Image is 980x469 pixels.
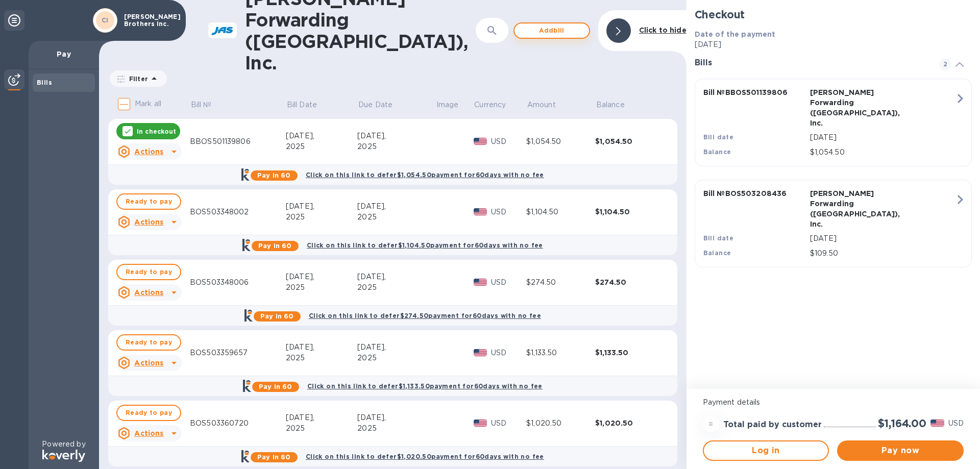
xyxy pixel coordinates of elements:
[948,418,964,429] p: USD
[723,420,822,430] h3: Total paid by customer
[357,412,435,423] div: [DATE],
[286,212,357,223] div: 2025
[286,271,357,282] div: [DATE],
[474,208,487,215] img: USD
[190,207,286,217] div: BOS503348002
[491,136,526,147] p: USD
[126,266,172,278] span: Ready to pay
[357,271,435,282] div: [DATE],
[358,100,406,110] span: Due Date
[357,353,435,363] div: 2025
[259,383,292,390] b: Pay in 60
[126,336,172,349] span: Ready to pay
[837,440,964,461] button: Pay now
[116,193,181,210] button: Ready to pay
[703,133,734,141] b: Bill date
[491,207,526,217] p: USD
[306,453,544,460] b: Click on this link to defer $1,020.50 payment for 60 days with no fee
[695,180,972,267] button: Bill №BOS503208436[PERSON_NAME] Forwarding ([GEOGRAPHIC_DATA]), Inc.Bill date[DATE]Balance$109.50
[695,39,972,50] p: [DATE]
[703,397,964,408] p: Payment details
[695,58,927,68] h3: Bills
[37,49,91,59] p: Pay
[125,75,148,83] p: Filter
[703,249,731,257] b: Balance
[357,282,435,293] div: 2025
[526,418,595,429] div: $1,020.50
[810,87,913,128] p: [PERSON_NAME] Forwarding ([GEOGRAPHIC_DATA]), Inc.
[257,453,290,461] b: Pay in 60
[116,264,181,280] button: Ready to pay
[307,382,543,390] b: Click on this link to defer $1,133.50 payment for 60 days with no fee
[357,131,435,141] div: [DATE],
[810,233,955,244] p: [DATE]
[474,349,487,356] img: USD
[527,100,556,110] p: Amount
[287,100,330,110] span: Bill Date
[260,312,293,320] b: Pay in 60
[526,277,595,288] div: $274.50
[930,419,944,427] img: USD
[526,207,595,217] div: $1,104.50
[190,348,286,358] div: BOS503359657
[286,201,357,212] div: [DATE],
[126,407,172,419] span: Ready to pay
[703,188,806,199] p: Bill № BOS503208436
[474,419,487,427] img: USD
[810,248,955,259] p: $109.50
[436,100,459,110] p: Image
[474,100,506,110] p: Currency
[124,13,175,28] p: [PERSON_NAME] Brothers Inc.
[939,58,951,70] span: 2
[357,342,435,353] div: [DATE],
[474,138,487,145] img: USD
[595,418,664,428] div: $1,020.50
[286,412,357,423] div: [DATE],
[595,207,664,217] div: $1,104.50
[134,359,163,367] u: Actions
[135,98,161,109] p: Mark all
[810,147,955,158] p: $1,054.50
[357,141,435,152] div: 2025
[286,131,357,141] div: [DATE],
[703,148,731,156] b: Balance
[695,79,972,166] button: Bill №BBOS501139806[PERSON_NAME] Forwarding ([GEOGRAPHIC_DATA]), Inc.Bill date[DATE]Balance$1,054.50
[37,79,52,86] b: Bills
[286,353,357,363] div: 2025
[42,450,85,462] img: Logo
[191,100,225,110] span: Bill №
[491,348,526,358] p: USD
[695,8,972,21] h2: Checkout
[286,342,357,353] div: [DATE],
[134,429,163,437] u: Actions
[42,439,85,450] p: Powered by
[137,127,176,136] p: In checkout
[102,16,109,24] b: CI
[513,22,590,39] button: Addbill
[595,136,664,146] div: $1,054.50
[306,171,544,179] b: Click on this link to defer $1,054.50 payment for 60 days with no fee
[703,234,734,242] b: Bill date
[116,405,181,421] button: Ready to pay
[595,348,664,358] div: $1,133.50
[116,334,181,351] button: Ready to pay
[190,277,286,288] div: BOS503348006
[257,171,290,179] b: Pay in 60
[639,26,687,34] b: Click to hide
[286,423,357,434] div: 2025
[286,141,357,152] div: 2025
[286,282,357,293] div: 2025
[474,279,487,286] img: USD
[595,277,664,287] div: $274.50
[309,312,541,319] b: Click on this link to defer $274.50 payment for 60 days with no fee
[491,277,526,288] p: USD
[307,241,543,249] b: Click on this link to defer $1,104.50 payment for 60 days with no fee
[126,195,172,208] span: Ready to pay
[134,218,163,226] u: Actions
[810,132,955,143] p: [DATE]
[703,440,829,461] button: Log in
[523,24,581,37] span: Add bill
[134,288,163,297] u: Actions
